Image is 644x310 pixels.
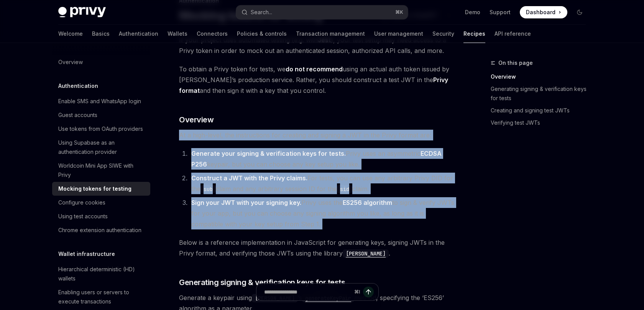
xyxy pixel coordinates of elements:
a: API reference [495,25,531,43]
a: Demo [465,8,480,16]
a: Overview [52,55,150,69]
a: Enable SMS and WhatsApp login [52,94,150,108]
a: Security [432,25,454,43]
span: Below is a reference implementation in JavaScript for generating keys, signing JWTs in the Privy ... [179,237,455,259]
a: Mocking tokens for testing [52,182,150,196]
div: Mocking tokens for testing [58,184,131,193]
a: ES256 algorithm [343,199,392,207]
code: sub [200,185,216,193]
strong: Generate your signing & verification keys for tests. [191,150,346,157]
div: Use tokens from OAuth providers [58,124,143,134]
li: For tests, you can use any arbitrary Privy DID for the claim and any arbitrary session ID for the... [189,173,455,194]
div: Configure cookies [58,198,105,207]
a: Basics [92,25,110,43]
div: Worldcoin Mini App SIWE with Privy [58,161,146,180]
span: At a high-level, the instructions for creating and signing a JWT in the Privy format are: [179,130,455,140]
a: Use tokens from OAuth providers [52,122,150,136]
a: Enabling users or servers to execute transactions [52,285,150,308]
div: Using Supabase as an authentication provider [58,138,146,157]
a: Verifying test JWTs [491,117,592,129]
a: Using test accounts [52,209,150,223]
span: ⌘ K [395,9,403,15]
a: User management [374,25,423,43]
code: [PERSON_NAME] [343,249,389,258]
button: Send message [363,287,374,297]
span: Overview [179,114,214,125]
div: Overview [58,58,83,67]
span: Dashboard [526,8,555,16]
strong: Sign your JWT with your signing key. [191,199,301,206]
button: Toggle dark mode [573,6,586,18]
a: Creating and signing test JWTs [491,104,592,117]
a: Hierarchical deterministic (HD) wallets [52,262,150,285]
li: Privy uses the to sign & verify JWTs for your app, but you can choose any signing algorithm you l... [189,197,455,229]
a: Transaction management [296,25,365,43]
strong: Construct a JWT with the Privy claims. [191,174,307,182]
div: Search... [251,8,272,17]
div: Enable SMS and WhatsApp login [58,97,141,106]
a: Generating signing & verification keys for tests [491,83,592,104]
button: Open search [236,5,408,19]
a: Using Supabase as an authentication provider [52,136,150,159]
a: Support [490,8,511,16]
li: Privy uses an asymmetric keypair, but you can choose any key setup you like. [189,148,455,170]
a: [PERSON_NAME] [343,249,389,257]
div: Hierarchical deterministic (HD) wallets [58,265,146,283]
code: sid [337,185,352,193]
a: Wallets [168,25,187,43]
a: Policies & controls [237,25,287,43]
div: Enabling users or servers to execute transactions [58,288,146,306]
div: Using test accounts [58,212,108,221]
img: dark logo [58,7,106,18]
a: Recipes [463,25,485,43]
a: Dashboard [520,6,567,18]
h5: Wallet infrastructure [58,249,115,259]
span: To obtain a Privy token for tests, we using an actual auth token issued by [PERSON_NAME]’s produc... [179,64,455,96]
div: Guest accounts [58,110,97,120]
a: Connectors [197,25,228,43]
h5: Authentication [58,81,98,91]
span: If your project uses automated testing (e.g. with ), your test setup may need access to a Privy t... [179,35,455,56]
a: Overview [491,71,592,83]
div: Chrome extension authentication [58,226,141,235]
a: Worldcoin Mini App SIWE with Privy [52,159,150,182]
a: Configure cookies [52,196,150,209]
span: Generating signing & verification keys for tests [179,277,345,288]
input: Ask a question... [264,284,351,300]
span: On this page [498,58,533,68]
a: Chrome extension authentication [52,223,150,237]
a: Welcome [58,25,83,43]
a: Authentication [119,25,158,43]
a: Guest accounts [52,108,150,122]
strong: do not recommend [286,65,343,73]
